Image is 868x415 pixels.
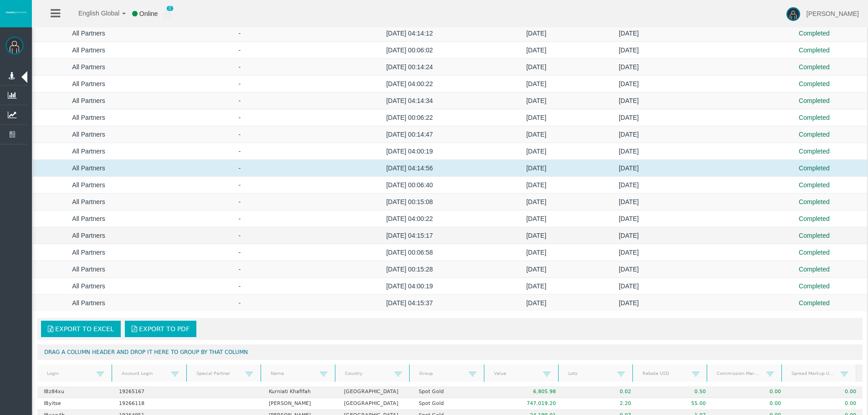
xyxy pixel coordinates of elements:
[588,25,669,42] td: [DATE]
[761,295,867,312] td: Completed
[488,398,563,410] td: 747,019.20
[41,367,97,379] a: Login
[144,278,335,295] td: -
[484,278,588,295] td: [DATE]
[67,10,119,17] span: English Global
[33,92,144,109] td: All Partners
[713,398,788,410] td: 0.00
[412,386,488,398] td: Spot Gold
[335,278,484,295] td: [DATE] 04:00:19
[588,278,669,295] td: [DATE]
[484,92,588,109] td: [DATE]
[33,109,144,126] td: All Partners
[335,177,484,194] td: [DATE] 00:06:40
[116,367,171,379] a: Account Login
[484,126,588,143] td: [DATE]
[262,398,338,410] td: [PERSON_NAME]
[113,386,188,398] td: 19265167
[787,398,863,410] td: 0.00
[144,244,335,261] td: -
[761,160,867,177] td: Completed
[335,295,484,312] td: [DATE] 04:15:37
[33,194,144,210] td: All Partners
[262,386,338,398] td: Kurniati Khafifah
[588,59,669,76] td: [DATE]
[562,367,617,379] a: Lots
[637,367,692,379] a: Rebate USD
[806,10,859,17] span: [PERSON_NAME]
[588,227,669,244] td: [DATE]
[335,261,484,278] td: [DATE] 00:15:28
[484,194,588,210] td: [DATE]
[588,177,669,194] td: [DATE]
[338,398,413,410] td: [GEOGRAPHIC_DATA]
[637,398,713,410] td: 55.00
[637,386,713,398] td: 0.50
[144,76,335,92] td: -
[144,295,335,312] td: -
[265,367,320,379] a: Name
[588,42,669,59] td: [DATE]
[588,160,669,177] td: [DATE]
[761,177,867,194] td: Completed
[144,194,335,210] td: -
[335,160,484,177] td: [DATE] 04:14:56
[588,92,669,109] td: [DATE]
[144,177,335,194] td: -
[761,59,867,76] td: Completed
[484,42,588,59] td: [DATE]
[335,25,484,42] td: [DATE] 04:14:12
[335,92,484,109] td: [DATE] 04:14:34
[588,210,669,227] td: [DATE]
[335,42,484,59] td: [DATE] 00:06:02
[335,227,484,244] td: [DATE] 04:15:17
[484,244,588,261] td: [DATE]
[33,42,144,59] td: All Partners
[588,295,669,312] td: [DATE]
[339,367,394,379] a: Country
[761,210,867,227] td: Completed
[125,321,196,337] a: Export to PDF
[588,143,669,160] td: [DATE]
[335,143,484,160] td: [DATE] 04:00:19
[484,210,588,227] td: [DATE]
[335,59,484,76] td: [DATE] 00:14:24
[33,59,144,76] td: All Partners
[484,177,588,194] td: [DATE]
[144,227,335,244] td: -
[144,59,335,76] td: -
[144,160,335,177] td: -
[335,210,484,227] td: [DATE] 04:00:22
[55,325,114,333] span: Export to Excel
[164,10,171,19] img: user_small.png
[488,367,543,379] a: Value
[144,210,335,227] td: -
[335,194,484,210] td: [DATE] 00:15:08
[33,295,144,312] td: All Partners
[562,386,637,398] td: 0.02
[144,92,335,109] td: -
[484,227,588,244] td: [DATE]
[113,398,188,410] td: 19266118
[5,10,27,14] img: logo.svg
[588,261,669,278] td: [DATE]
[33,261,144,278] td: All Partners
[37,398,113,410] td: IByitse
[335,126,484,143] td: [DATE] 00:14:47
[761,278,867,295] td: Completed
[338,386,413,398] td: [GEOGRAPHIC_DATA]
[144,25,335,42] td: -
[488,386,563,398] td: 6,805.98
[484,143,588,160] td: [DATE]
[484,295,588,312] td: [DATE]
[761,227,867,244] td: Completed
[786,367,841,379] a: Spread Markup USD
[33,126,144,143] td: All Partners
[33,227,144,244] td: All Partners
[37,386,113,398] td: IBz84xu
[713,386,788,398] td: 0.00
[37,344,863,360] div: Drag a column header and drop it here to group by that column
[166,5,174,11] span: 0
[144,42,335,59] td: -
[41,321,121,337] a: Export to Excel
